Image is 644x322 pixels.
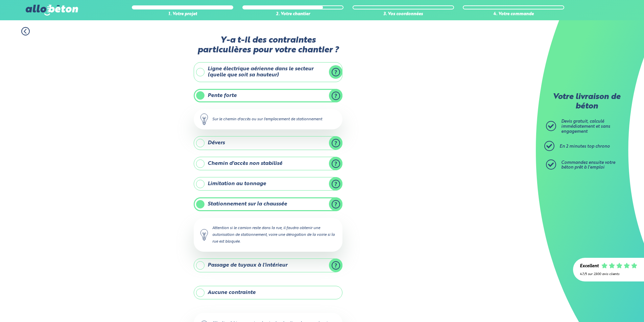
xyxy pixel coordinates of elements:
label: Passage de tuyaux à l'intérieur [194,258,342,272]
span: Devis gratuit, calculé immédiatement et sans engagement [561,119,610,133]
label: Aucune contrainte [194,286,342,299]
label: Chemin d'accès non stabilisé [194,157,342,170]
iframe: Help widget launcher [584,296,637,315]
label: Stationnement sur la chaussée [194,197,342,211]
img: allobéton [26,5,78,16]
label: Ligne électrique aérienne dans le secteur (quelle que soit sa hauteur) [194,62,342,82]
div: 2. Votre chantier [242,12,344,17]
div: 4. Votre commande [463,12,564,17]
label: Limitation au tonnage [194,177,342,191]
span: Commandez ensuite votre béton prêt à l'emploi [561,160,615,170]
div: 4.7/5 sur 2300 avis clients [580,272,637,276]
div: 3. Vos coordonnées [353,12,454,17]
span: En 2 minutes top chrono [559,144,610,149]
label: Dévers [194,136,342,150]
label: Pente forte [194,89,342,102]
p: Votre livraison de béton [548,93,625,111]
label: Y-a t-il des contraintes particulières pour votre chantier ? [194,35,342,55]
div: Attention si le camion reste dans la rue, il faudra obtenir une autorisation de stationnement, vo... [194,218,342,252]
div: 1. Votre projet [132,12,233,17]
div: Sur le chemin d'accès ou sur l'emplacement de stationnement [194,109,342,129]
div: Excellent [580,264,599,269]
